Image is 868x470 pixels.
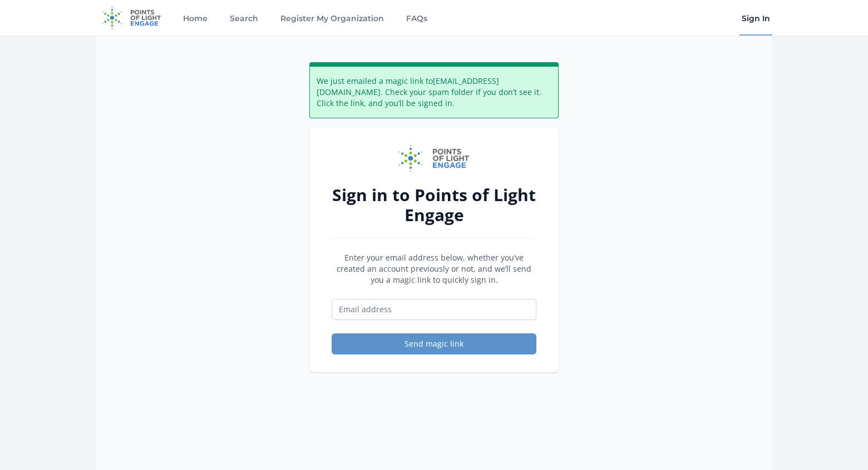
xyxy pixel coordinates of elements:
div: We just emailed a magic link to [EMAIL_ADDRESS][DOMAIN_NAME] . Check your spam folder if you don’... [309,62,559,118]
button: Send magic link [332,333,536,354]
img: Points of Light Engage logo [399,145,469,172]
input: Email address [332,299,536,320]
h2: Sign in to Points of Light Engage [332,185,536,225]
p: Enter your email address below, whether you’ve created an account previously or not, and we’ll se... [332,252,536,286]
